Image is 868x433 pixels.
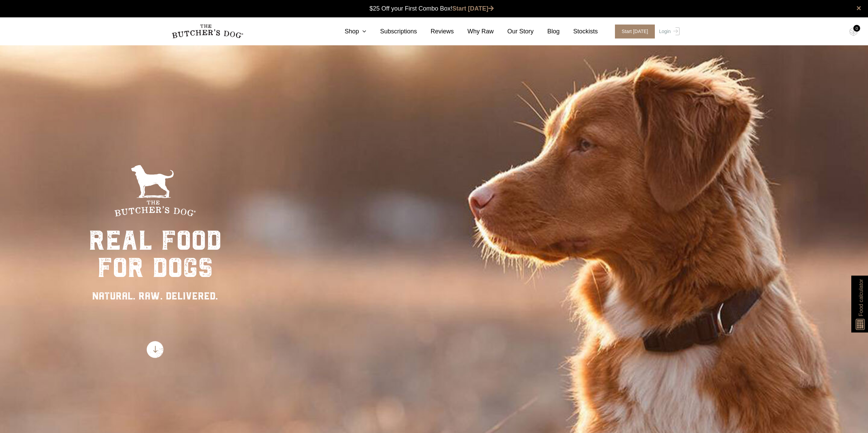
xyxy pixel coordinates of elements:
a: Reviews [417,27,454,36]
a: Login [657,25,679,38]
div: real food for dogs [89,227,222,281]
a: Our Story [494,27,534,36]
a: close [856,4,861,12]
a: Stockists [560,27,598,36]
a: Why Raw [454,27,494,36]
a: Subscriptions [366,27,417,36]
img: TBD_Cart-Empty.png [849,27,858,36]
div: 0 [853,25,860,32]
a: Start [DATE] [608,25,658,38]
a: Shop [331,27,366,36]
span: Start [DATE] [615,25,655,38]
a: Blog [534,27,560,36]
span: Food calculator [857,279,865,316]
a: Start [DATE] [452,5,494,12]
div: NATURAL. RAW. DELIVERED. [89,288,222,304]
